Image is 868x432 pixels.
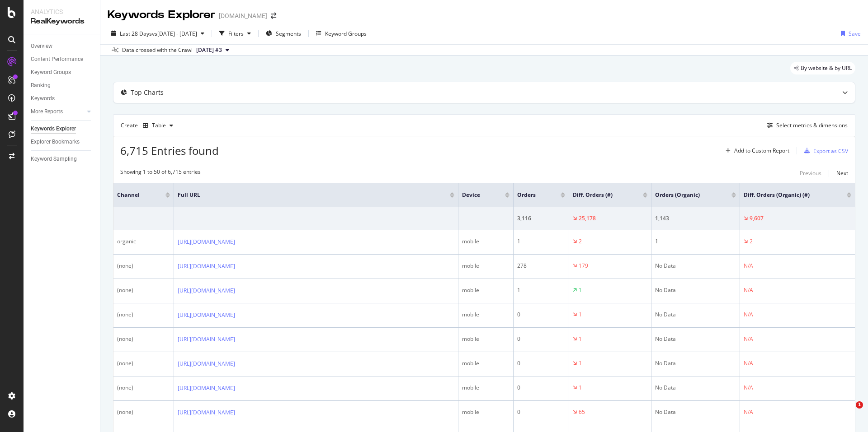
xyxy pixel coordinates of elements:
[517,237,565,246] div: 1
[744,191,833,199] span: Diff. Orders (Organic) (#)
[579,214,596,223] div: 25,178
[517,384,565,392] div: 0
[517,214,565,223] div: 3,116
[655,311,736,319] div: No Data
[856,401,863,409] span: 1
[31,107,63,116] div: More Reports
[178,408,235,417] a: [URL][DOMAIN_NAME]
[722,144,789,158] button: Add to Custom Report
[325,30,367,37] div: Keyword Groups
[734,148,789,153] div: Add to Custom Report
[178,311,235,320] a: [URL][DOMAIN_NAME]
[579,286,582,294] div: 1
[31,81,51,90] div: Ranking
[837,26,861,41] button: Save
[178,237,235,246] a: [URL][DOMAIN_NAME]
[800,169,821,177] div: Previous
[31,81,94,90] a: Ranking
[462,191,491,199] span: Device
[117,359,170,367] div: (none)
[655,335,736,343] div: No Data
[517,286,565,294] div: 1
[120,143,219,158] span: 6,715 Entries found
[117,384,170,392] div: (none)
[31,154,94,164] a: Keyword Sampling
[655,191,718,199] span: Orders (Organic)
[517,191,547,199] span: Orders
[462,237,509,246] div: mobile
[790,62,855,74] div: legacy label
[579,335,582,343] div: 1
[655,408,736,416] div: No Data
[744,311,753,319] div: N/A
[836,169,848,177] div: Next
[178,286,235,295] a: [URL][DOMAIN_NAME]
[228,30,244,37] div: Filters
[764,120,848,131] button: Select metrics & dimensions
[117,335,170,343] div: (none)
[31,137,94,147] a: Explorer Bookmarks
[517,311,565,319] div: 0
[117,191,152,199] span: Channel
[117,311,170,319] div: (none)
[462,311,509,319] div: mobile
[744,384,753,392] div: N/A
[800,168,821,179] button: Previous
[117,262,170,270] div: (none)
[517,335,565,343] div: 0
[31,68,71,77] div: Keyword Groups
[579,311,582,319] div: 1
[750,214,764,223] div: 9,607
[579,262,588,270] div: 179
[573,191,629,199] span: Diff. Orders (#)
[462,286,509,294] div: mobile
[216,26,255,41] button: Filters
[744,359,753,367] div: N/A
[178,359,235,368] a: [URL][DOMAIN_NAME]
[31,42,94,51] a: Overview
[579,384,582,392] div: 1
[31,55,83,64] div: Content Performance
[750,237,753,246] div: 2
[31,42,52,51] div: Overview
[744,335,753,343] div: N/A
[178,262,235,271] a: [URL][DOMAIN_NAME]
[801,144,848,158] button: Export as CSV
[276,30,301,37] span: Segments
[655,237,736,246] div: 1
[262,26,305,41] button: Segments
[120,168,201,179] div: Showing 1 to 50 of 6,715 entries
[31,68,94,77] a: Keyword Groups
[219,11,267,20] div: [DOMAIN_NAME]
[836,168,848,179] button: Next
[462,359,509,367] div: mobile
[120,30,152,37] span: Last 28 Days
[655,286,736,294] div: No Data
[117,286,170,294] div: (none)
[108,26,208,41] button: Last 28 Daysvs[DATE] - [DATE]
[312,26,370,41] button: Keyword Groups
[117,408,170,416] div: (none)
[744,408,753,416] div: N/A
[31,94,55,103] div: Keywords
[178,191,436,199] span: Full URL
[462,335,509,343] div: mobile
[139,118,177,133] button: Table
[849,30,861,37] div: Save
[31,94,94,103] a: Keywords
[517,262,565,270] div: 278
[655,359,736,367] div: No Data
[813,147,848,155] div: Export as CSV
[462,408,509,416] div: mobile
[462,384,509,392] div: mobile
[271,13,276,19] div: arrow-right-arrow-left
[178,335,235,344] a: [URL][DOMAIN_NAME]
[31,16,93,27] div: RealKeywords
[121,118,177,133] div: Create
[31,137,80,147] div: Explorer Bookmarks
[801,65,852,71] span: By website & by URL
[108,7,215,23] div: Keywords Explorer
[655,384,736,392] div: No Data
[655,214,736,223] div: 1,143
[744,262,753,270] div: N/A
